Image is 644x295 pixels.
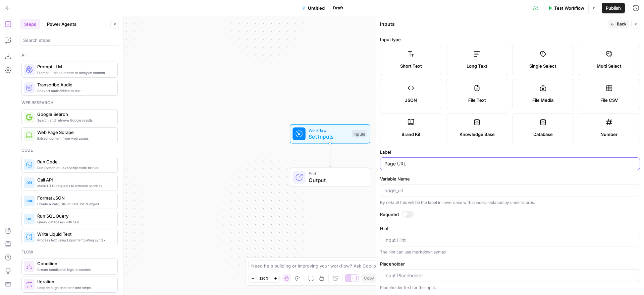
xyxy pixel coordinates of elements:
[380,225,640,232] label: Hint
[400,63,422,69] span: Short Text
[606,5,621,11] span: Publish
[37,231,112,237] span: Write Liquid Text
[380,175,640,182] label: Variable Name
[37,88,112,93] span: Convert audio/video to text
[600,97,618,103] span: File CSV
[37,237,112,243] span: Process text using Liquid templating syntax
[37,183,112,189] span: Make HTTP requests to external services
[37,278,112,285] span: Iteration
[37,63,112,70] span: Prompt LLM
[468,97,486,103] span: File Text
[380,21,606,27] div: Inputs
[554,5,584,11] span: Test Workflow
[380,249,640,255] div: The hint can use markdown syntax.
[380,149,640,155] label: Label
[380,36,640,43] label: Input type
[268,168,392,187] div: EndOutput
[364,275,374,281] span: Copy
[20,19,40,29] button: Steps
[329,144,331,167] g: Edge from start to end
[308,5,325,11] span: Untitled
[380,285,640,291] div: Placeholder text for the input.
[37,201,112,207] span: Create a valid, structured JSON object
[259,276,269,281] span: 120%
[43,19,80,29] button: Power Agents
[21,147,118,153] div: Code
[532,97,553,103] span: File Media
[460,131,495,138] span: Knowledge Base
[602,3,625,13] button: Publish
[617,21,627,27] span: Back
[361,274,377,283] button: Copy
[309,133,348,141] span: Set Inputs
[37,260,112,267] span: Condition
[37,81,112,88] span: Transcribe Audio
[37,129,112,136] span: Web Page Scrape
[401,131,421,138] span: Brand Kit
[37,176,112,183] span: Call API
[37,158,112,165] span: Run Code
[405,97,417,103] span: JSON
[21,249,118,255] div: Flow
[37,213,112,219] span: Run SQL Query
[529,63,556,69] span: Single Select
[384,272,636,279] input: Input Placeholder
[37,70,112,75] span: Prompt LLMs to create or analyze content
[37,118,112,123] span: Search and retrieve Google results
[533,131,553,138] span: Database
[384,187,636,194] input: page_url
[352,130,367,138] div: Inputs
[467,63,487,69] span: Long Text
[298,3,329,13] button: Untitled
[268,124,392,144] div: WorkflowSet InputsInputs
[600,131,618,138] span: Number
[309,170,363,177] span: End
[333,5,343,11] span: Draft
[37,165,112,170] span: Run Python or JavaScript code blocks
[37,219,112,225] span: Query databases with SQL
[21,100,118,106] div: Web research
[608,20,629,28] button: Back
[384,160,636,167] input: Input Label
[380,200,640,206] div: By default this will be the label in lowercase with spaces replaced by underscores.
[37,136,112,141] span: Extract content from web pages
[37,267,112,272] span: Create conditional logic branches
[23,37,116,44] input: Search steps
[37,111,112,118] span: Google Search
[309,127,348,133] span: Workflow
[37,195,112,201] span: Format JSON
[21,52,118,58] div: Ai
[380,261,640,267] label: Placeholder
[544,3,588,13] button: Test Workflow
[380,211,640,218] label: Required
[37,285,112,290] span: Loop through data sets and steps
[597,63,622,69] span: Multi Select
[309,176,363,184] span: Output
